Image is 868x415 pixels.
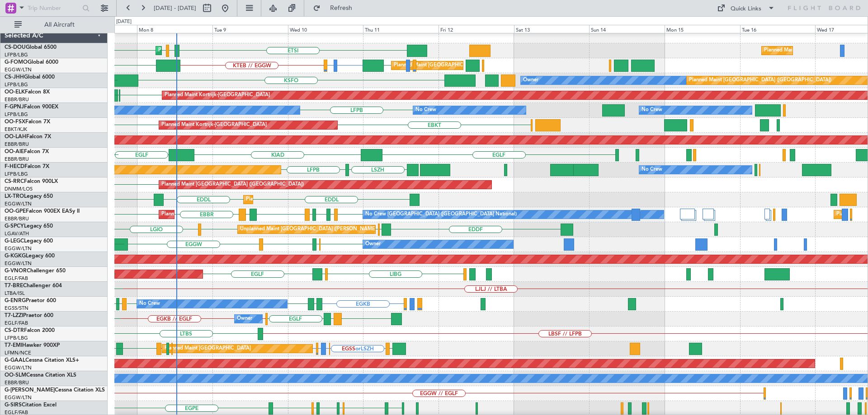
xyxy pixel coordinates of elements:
span: T7-BRE [5,283,23,289]
div: Thu 11 [363,25,439,33]
a: CS-DOUGlobal 6500 [5,45,57,50]
a: EGGW/LTN [5,201,32,207]
a: EBBR/BRU [5,379,29,386]
span: OO-ELK [5,89,25,95]
a: LTBA/ISL [5,290,25,297]
a: LX-TROLegacy 650 [5,194,53,199]
button: Refresh [309,1,363,15]
a: EGGW/LTN [5,394,32,401]
div: Owner [237,312,252,326]
span: G-KGKG [5,253,26,259]
a: LFPB/LBG [5,335,28,341]
a: EBBR/BRU [5,141,29,148]
a: EGLF/FAB [5,275,28,282]
a: DNMM/LOS [5,186,33,192]
a: EBKT/KJK [5,126,27,133]
div: Planned Maint [GEOGRAPHIC_DATA] ([GEOGRAPHIC_DATA] National) [161,208,325,221]
a: LFPB/LBG [5,171,28,177]
a: T7-BREChallenger 604 [5,283,62,289]
span: OO-FSX [5,119,25,125]
div: No Crew [642,103,662,117]
span: OO-SLM [5,373,26,378]
a: G-SPCYLegacy 650 [5,224,53,229]
div: Planned Maint Dusseldorf [246,193,305,206]
div: No Crew [415,103,436,117]
div: No Crew [642,163,662,177]
div: Owner [523,74,538,87]
span: F-GPNJ [5,104,24,110]
div: Planned Maint Kortrijk-[GEOGRAPHIC_DATA] [165,89,270,102]
div: Sun 14 [589,25,665,33]
a: G-ENRGPraetor 600 [5,298,56,303]
span: CS-JHH [5,75,24,80]
a: OO-SLMCessna Citation XLS [5,373,76,378]
div: Sat 13 [514,25,590,33]
div: Planned Maint [GEOGRAPHIC_DATA] ([GEOGRAPHIC_DATA]) [689,74,831,87]
span: T7-EMI [5,343,22,348]
a: CS-JHHGlobal 6000 [5,75,55,80]
div: Tue 9 [212,25,288,33]
a: G-GAALCessna Citation XLS+ [5,358,79,363]
span: LX-TRO [5,194,24,199]
a: T7-EMIHawker 900XP [5,343,60,348]
a: G-KGKGLegacy 600 [5,253,55,259]
span: Refresh [322,5,360,11]
input: Trip Number [28,1,80,15]
span: All Aircraft [24,22,95,28]
div: Owner [365,238,381,251]
span: G-FOMO [5,60,28,65]
div: Planned Maint [GEOGRAPHIC_DATA] [165,342,251,355]
a: G-[PERSON_NAME]Cessna Citation XLS [5,387,105,393]
span: CS-RRC [5,179,24,184]
span: G-[PERSON_NAME] [5,387,55,393]
div: Planned Maint [GEOGRAPHIC_DATA] ([GEOGRAPHIC_DATA]) [161,178,304,191]
a: LFPB/LBG [5,111,28,118]
a: OO-FSXFalcon 7X [5,119,50,125]
a: OO-LAHFalcon 7X [5,134,51,140]
a: OO-GPEFalcon 900EX EASy II [5,209,80,214]
a: OO-AIEFalcon 7X [5,149,49,154]
a: EBBR/BRU [5,156,29,163]
a: EGGW/LTN [5,245,32,252]
a: CS-RRCFalcon 900LX [5,179,58,184]
a: LGAV/ATH [5,230,29,237]
a: EGSS/STN [5,305,28,312]
div: Quick Links [731,5,761,14]
div: Mon 8 [137,25,212,33]
a: EBBR/BRU [5,96,29,103]
a: LFPB/LBG [5,81,28,88]
div: [DATE] [116,18,132,26]
div: Wed 10 [288,25,363,33]
div: Planned Maint [GEOGRAPHIC_DATA] ([GEOGRAPHIC_DATA]) [394,59,536,72]
span: G-SIRS [5,402,22,408]
span: OO-AIE [5,149,24,154]
span: OO-LAH [5,134,26,140]
button: All Aircraft [10,18,98,32]
span: F-HECD [5,164,24,169]
a: EGGW/LTN [5,260,32,267]
span: G-SPCY [5,224,24,229]
span: G-GAAL [5,358,25,363]
a: F-HECDFalcon 7X [5,164,49,169]
a: EGGW/LTN [5,66,32,73]
span: G-LEGC [5,238,24,244]
span: CS-DTR [5,328,24,333]
div: Planned Maint [GEOGRAPHIC_DATA] ([GEOGRAPHIC_DATA]) [158,44,301,57]
a: LFMN/NCE [5,350,31,356]
div: Tue 16 [740,25,816,33]
a: EGLF/FAB [5,320,28,326]
a: EBBR/BRU [5,215,29,222]
a: G-SIRSCitation Excel [5,402,57,408]
a: G-VNORChallenger 650 [5,268,66,274]
a: G-LEGCLegacy 600 [5,238,53,244]
span: OO-GPE [5,209,26,214]
div: Unplanned Maint [GEOGRAPHIC_DATA] ([PERSON_NAME] Intl) [240,223,387,236]
a: F-GPNJFalcon 900EX [5,104,58,110]
span: [DATE] - [DATE] [154,4,196,12]
span: T7-LZZI [5,313,23,318]
div: No Crew [GEOGRAPHIC_DATA] ([GEOGRAPHIC_DATA] National) [365,208,517,221]
span: G-VNOR [5,268,27,274]
a: G-FOMOGlobal 6000 [5,60,58,65]
div: Planned Maint Kortrijk-[GEOGRAPHIC_DATA] [161,118,267,132]
a: OO-ELKFalcon 8X [5,89,50,95]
